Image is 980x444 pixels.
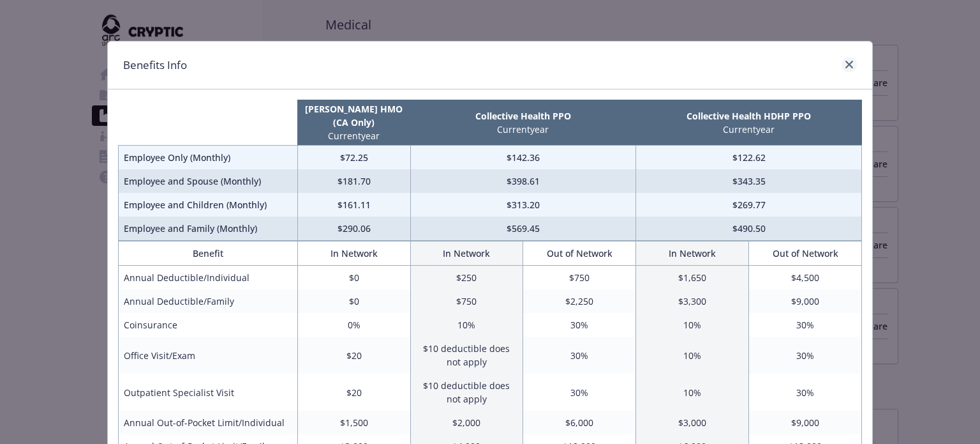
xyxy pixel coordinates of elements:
[639,109,859,123] p: Collective Health HDHP PPO
[749,411,862,434] td: $9,000
[413,109,634,123] p: Collective Health PPO
[297,411,410,434] td: $1,500
[119,241,298,266] th: Benefit
[749,289,862,313] td: $9,000
[300,129,408,142] p: Current year
[749,313,862,337] td: 30%
[119,374,298,411] td: Outpatient Specialist Visit
[523,374,636,411] td: 30%
[749,266,862,290] td: $4,500
[636,169,862,193] td: $343.35
[523,266,636,290] td: $750
[297,146,410,170] td: $72.25
[523,241,636,266] th: Out of Network
[297,374,410,411] td: $20
[119,266,298,290] td: Annual Deductible/Individual
[413,123,634,136] p: Current year
[410,337,523,374] td: $10 deductible does not apply
[123,57,187,73] h1: Benefits Info
[119,193,298,217] td: Employee and Children (Monthly)
[410,411,523,434] td: $2,000
[410,374,523,411] td: $10 deductible does not apply
[410,193,636,217] td: $313.20
[119,217,298,241] td: Employee and Family (Monthly)
[297,289,410,313] td: $0
[749,374,862,411] td: 30%
[749,337,862,374] td: 30%
[410,241,523,266] th: In Network
[297,313,410,337] td: 0%
[636,411,749,434] td: $3,000
[523,289,636,313] td: $2,250
[410,217,636,241] td: $569.45
[410,313,523,337] td: 10%
[297,266,410,290] td: $0
[636,313,749,337] td: 10%
[636,193,862,217] td: $269.77
[636,266,749,290] td: $1,650
[119,337,298,374] td: Office Visit/Exam
[636,241,749,266] th: In Network
[639,123,859,136] p: Current year
[119,289,298,313] td: Annual Deductible/Family
[297,169,410,193] td: $181.70
[749,241,862,266] th: Out of Network
[410,289,523,313] td: $750
[636,217,862,241] td: $490.50
[410,146,636,170] td: $142.36
[523,411,636,434] td: $6,000
[410,266,523,290] td: $250
[523,337,636,374] td: 30%
[119,146,298,170] td: Employee Only (Monthly)
[636,146,862,170] td: $122.62
[842,57,857,72] a: close
[636,374,749,411] td: 10%
[523,313,636,337] td: 30%
[636,289,749,313] td: $3,300
[119,313,298,337] td: Coinsurance
[300,102,408,129] p: [PERSON_NAME] HMO (CA Only)
[297,337,410,374] td: $20
[297,217,410,241] td: $290.06
[297,241,410,266] th: In Network
[636,337,749,374] td: 10%
[119,411,298,434] td: Annual Out-of-Pocket Limit/Individual
[119,100,298,146] th: intentionally left blank
[297,193,410,217] td: $161.11
[119,169,298,193] td: Employee and Spouse (Monthly)
[410,169,636,193] td: $398.61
